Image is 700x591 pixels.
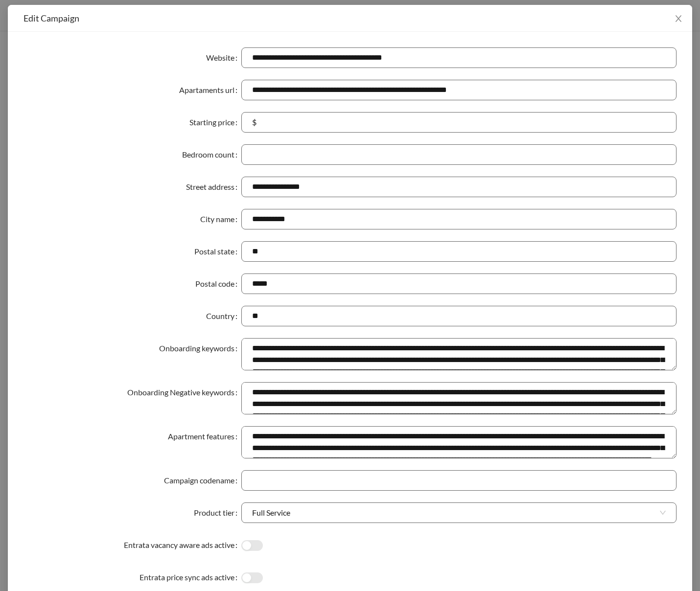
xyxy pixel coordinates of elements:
label: Onboarding Negative keywords [127,382,241,403]
button: Entrata price sync ads active [241,572,263,583]
input: Postal code [241,273,677,294]
label: Street address [186,177,241,197]
textarea: Apartment features [241,426,677,458]
label: Apartaments url [179,80,241,100]
label: Postal state [194,241,241,262]
label: Country [206,306,241,326]
input: Street address [241,177,677,197]
label: Onboarding keywords [159,338,241,359]
label: Campaign codename [164,470,241,491]
label: Entrata vacancy aware ads active [124,535,241,555]
label: Website [206,47,241,68]
label: Bedroom count [182,144,241,165]
button: Close [665,5,692,32]
textarea: Onboarding Negative keywords [241,382,677,414]
label: Entrata price sync ads active [140,567,241,588]
input: Apartaments url [241,80,677,100]
input: City name [241,209,677,229]
input: Starting price [258,116,666,128]
input: Postal state [241,241,677,262]
textarea: Onboarding keywords [241,338,677,370]
input: Country [241,306,677,326]
label: City name [200,209,241,229]
input: Campaign codename [241,470,677,491]
span: close [674,14,683,23]
label: Starting price [189,112,241,133]
label: Postal code [195,273,241,294]
input: Website [241,47,677,68]
label: Apartment features [168,426,241,447]
label: Product tier [194,502,241,523]
input: Bedroom count [241,144,677,165]
span: Full Service [252,503,666,523]
div: Edit Campaign [23,13,677,23]
button: Entrata vacancy aware ads active [241,540,263,551]
span: $ [252,116,257,128]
